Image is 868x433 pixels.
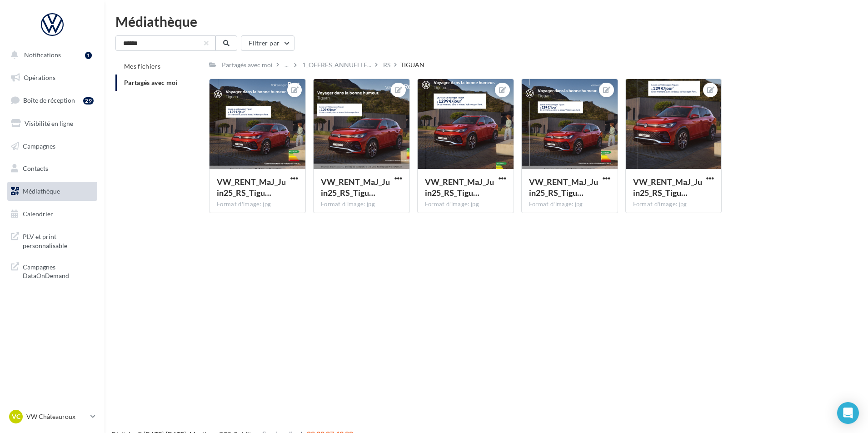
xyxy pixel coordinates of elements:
[23,142,55,149] span: Campagnes
[5,159,99,178] a: Contacts
[5,90,99,110] a: Boîte de réception29
[124,62,160,70] span: Mes fichiers
[400,60,424,70] div: TIGUAN
[115,15,857,28] div: Médiathèque
[321,177,390,198] span: VW_RENT_MaJ_Juin25_RS_Tiguan_GMB
[124,79,178,86] span: Partagés avec moi
[24,51,61,59] span: Notifications
[23,164,48,172] span: Contacts
[529,200,610,209] div: Format d'image: jpg
[83,97,94,105] div: 29
[5,182,99,201] a: Médiathèque
[23,187,60,195] span: Médiathèque
[425,200,506,209] div: Format d'image: jpg
[633,177,702,198] span: VW_RENT_MaJ_Juin25_RS_Tiguan_STORY
[23,261,94,280] span: Campagnes DataOnDemand
[85,52,92,59] div: 1
[7,408,97,425] a: VC VW Châteauroux
[837,402,859,424] div: Open Intercom Messenger
[217,177,286,198] span: VW_RENT_MaJ_Juin25_RS_Tiguan_GMB_720x720px
[5,227,99,254] a: PLV et print personnalisable
[5,137,99,156] a: Campagnes
[241,35,294,51] button: Filtrer par
[23,230,94,250] span: PLV et print personnalisable
[5,68,99,87] a: Opérations
[633,200,714,209] div: Format d'image: jpg
[12,412,20,421] span: VC
[321,200,402,209] div: Format d'image: jpg
[383,60,390,70] div: RS
[283,59,290,71] div: ...
[23,96,75,104] span: Boîte de réception
[5,204,99,224] a: Calendrier
[26,412,87,421] p: VW Châteauroux
[222,60,273,70] div: Partagés avec moi
[5,45,95,65] button: Notifications 1
[5,114,99,133] a: Visibilité en ligne
[302,60,371,70] span: 1_OFFRES_ANNUELLE...
[5,257,99,284] a: Campagnes DataOnDemand
[529,177,598,198] span: VW_RENT_MaJ_Juin25_RS_Tiguan_CARRE
[25,119,73,127] span: Visibilité en ligne
[24,74,55,81] span: Opérations
[425,177,494,198] span: VW_RENT_MaJ_Juin25_RS_Tiguan_INSTA
[217,200,298,209] div: Format d'image: jpg
[23,210,53,218] span: Calendrier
